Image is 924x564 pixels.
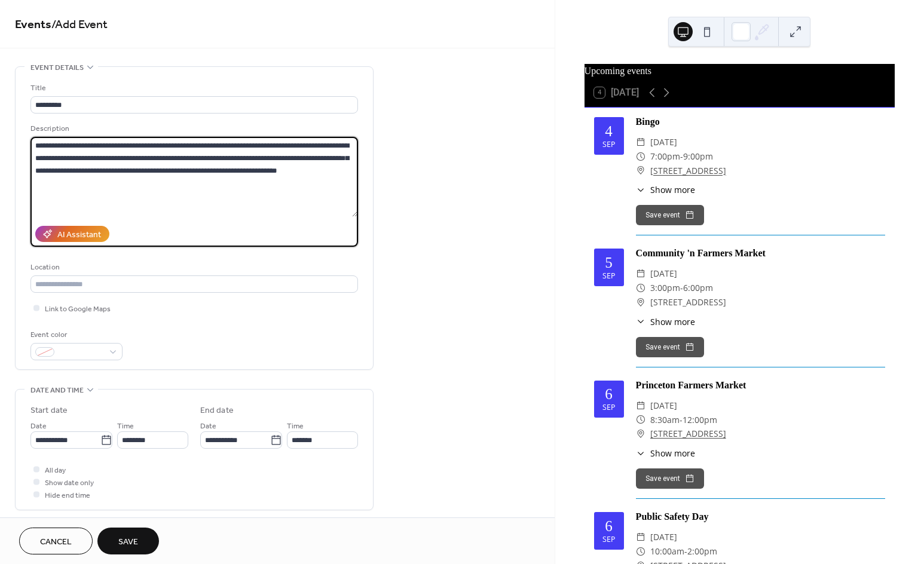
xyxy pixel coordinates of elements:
[30,404,68,417] div: Start date
[605,124,613,139] div: 4
[605,387,613,401] div: 6
[636,149,645,164] div: ​
[605,255,613,270] div: 5
[585,64,895,78] div: Upcoming events
[650,149,680,164] span: 7:00pm
[45,489,90,502] span: Hide end time
[117,420,134,433] span: Time
[30,82,356,94] div: Title
[650,266,677,281] span: [DATE]
[650,399,677,413] span: [DATE]
[636,427,645,441] div: ​
[636,315,695,328] button: ​Show more
[636,135,645,149] div: ​
[636,530,645,544] div: ​
[683,281,713,295] span: 6:00pm
[636,315,645,328] div: ​
[636,183,695,196] button: ​Show more
[45,464,66,477] span: All day
[287,420,304,433] span: Time
[35,226,109,242] button: AI Assistant
[636,510,885,524] div: Public Safety Day
[57,229,101,241] div: AI Assistant
[636,205,704,225] button: Save event
[683,149,713,164] span: 9:00pm
[51,13,108,36] span: / Add Event
[650,427,726,441] a: [STREET_ADDRESS]
[636,468,704,489] button: Save event
[602,272,616,280] div: Sep
[636,183,645,196] div: ​
[650,183,695,196] span: Show more
[680,149,683,164] span: -
[602,141,616,149] div: Sep
[680,281,683,295] span: -
[30,122,356,135] div: Description
[30,62,84,74] span: Event details
[30,420,47,433] span: Date
[650,135,677,149] span: [DATE]
[636,447,645,459] div: ​
[636,281,645,295] div: ​
[683,413,717,427] span: 12:00pm
[602,404,616,412] div: Sep
[650,413,680,427] span: 8:30am
[687,544,717,559] span: 2:00pm
[200,420,216,433] span: Date
[40,536,72,548] span: Cancel
[200,404,234,417] div: End date
[30,384,84,397] span: Date and time
[636,164,645,178] div: ​
[636,266,645,281] div: ​
[602,536,616,544] div: Sep
[30,329,120,341] div: Event color
[650,315,695,328] span: Show more
[605,519,613,534] div: 6
[30,261,356,274] div: Location
[650,544,684,559] span: 10:00am
[650,164,726,178] a: [STREET_ADDRESS]
[636,544,645,559] div: ​
[636,337,704,357] button: Save event
[636,447,695,459] button: ​Show more
[636,246,885,260] div: Community 'n Farmers Market
[680,413,683,427] span: -
[15,13,51,36] a: Events
[118,536,138,548] span: Save
[97,528,159,554] button: Save
[684,544,687,559] span: -
[636,399,645,413] div: ​
[650,530,677,544] span: [DATE]
[650,281,680,295] span: 3:00pm
[19,528,93,554] button: Cancel
[636,115,885,129] div: Bingo
[45,477,94,489] span: Show date only
[636,295,645,309] div: ​
[45,303,111,315] span: Link to Google Maps
[650,295,726,309] span: [STREET_ADDRESS]
[636,413,645,427] div: ​
[636,378,885,393] div: Princeton Farmers Market
[650,447,695,459] span: Show more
